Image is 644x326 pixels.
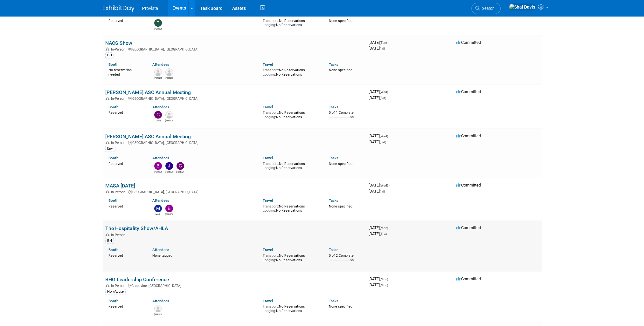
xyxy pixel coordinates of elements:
a: Attendees [152,156,169,160]
img: Rayna Frisby [165,111,173,119]
div: None tagged [152,252,258,258]
img: Shai Davis [509,3,536,10]
span: [DATE] [369,189,385,194]
span: None specified [329,204,352,208]
div: Jeff Lawrence [165,170,173,173]
div: No Reservations No Reservations [263,109,319,119]
span: (Wed) [380,134,388,138]
span: Committed [456,89,481,94]
a: Tasks [329,62,338,67]
span: - [389,183,390,187]
span: None specified [329,68,352,72]
span: Lodging: [263,208,276,213]
span: - [389,133,390,138]
a: Booth [108,248,118,252]
div: Envi [105,146,115,152]
span: - [389,276,390,281]
span: [DATE] [369,139,386,144]
img: In-Person Event [106,190,109,193]
a: MASA [DATE] [105,183,135,189]
span: Transport: [263,304,279,309]
span: None specified [329,19,352,23]
a: Travel [263,299,273,303]
span: (Wed) [380,90,388,94]
div: Beth Chan [165,212,173,216]
div: [GEOGRAPHIC_DATA], [GEOGRAPHIC_DATA] [105,140,364,145]
span: Lodging: [263,166,276,170]
img: Ashley Grossman [154,68,162,76]
span: Lodging: [263,258,276,262]
span: [DATE] [369,40,389,45]
div: [GEOGRAPHIC_DATA], [GEOGRAPHIC_DATA] [105,96,364,101]
div: No Reservations No Reservations [263,203,319,213]
img: Mark Maki [154,205,162,212]
a: Booth [108,299,118,303]
span: [DATE] [369,183,390,187]
img: In-Person Event [106,141,109,144]
span: In-Person [111,47,127,51]
div: Mark Maki [154,212,162,216]
a: Travel [263,198,273,203]
img: Clifford Parker [177,162,184,170]
a: Travel [263,105,273,109]
a: Attendees [152,62,169,67]
span: [DATE] [369,95,386,100]
span: Transport: [263,204,279,208]
div: Reserved [108,17,143,23]
span: Provista [142,6,158,11]
span: - [389,89,390,94]
img: Beth Chan [165,205,173,212]
img: Ron Krisman [154,305,162,312]
span: Lodging: [263,115,276,119]
img: Beth Chan [154,162,162,170]
a: [PERSON_NAME] ASC Annual Meeting [105,133,191,139]
div: No Reservations No Reservations [263,252,319,262]
span: Transport: [263,162,279,166]
td: 0% [350,115,354,124]
div: BH [105,238,114,244]
a: Search [471,3,501,14]
span: (Sat) [380,96,386,100]
img: In-Person Event [106,47,109,51]
span: In-Person [111,233,127,237]
td: 0% [350,258,354,267]
a: Attendees [152,105,169,109]
img: In-Person Event [106,284,109,287]
div: Ted Vanzante [154,27,162,31]
div: Non-Acute [105,289,126,295]
span: (Mon) [380,226,388,230]
div: Candy Price [154,119,162,122]
div: No reservation needed [108,67,143,77]
a: Tasks [329,156,338,160]
img: In-Person Event [106,97,109,100]
span: Committed [456,276,481,281]
span: (Mon) [380,283,388,287]
div: Ashley Grossman [154,76,162,80]
span: (Fri) [380,47,385,50]
span: - [389,225,390,230]
a: Attendees [152,248,169,252]
img: Jeff Lawrence [165,162,173,170]
span: (Tue) [380,41,387,44]
a: NACS Show [105,40,132,46]
span: In-Person [111,190,127,194]
a: Travel [263,156,273,160]
span: Committed [456,40,481,45]
span: [DATE] [369,225,390,230]
a: Booth [108,105,118,109]
div: Reserved [108,109,143,115]
a: Tasks [329,299,338,303]
div: 0 of 1 Complete [329,111,364,115]
div: Reserved [108,252,143,258]
a: Booth [108,156,118,160]
span: Committed [456,183,481,187]
span: [DATE] [369,282,388,287]
div: No Reservations No Reservations [263,67,319,77]
div: Ron Krisman [154,312,162,316]
span: Transport: [263,254,279,258]
span: [DATE] [369,46,385,51]
div: Dean Dennerline [165,76,173,80]
span: In-Person [111,97,127,101]
div: Grapevine, [GEOGRAPHIC_DATA] [105,283,364,288]
div: [GEOGRAPHIC_DATA], [GEOGRAPHIC_DATA] [105,46,364,51]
